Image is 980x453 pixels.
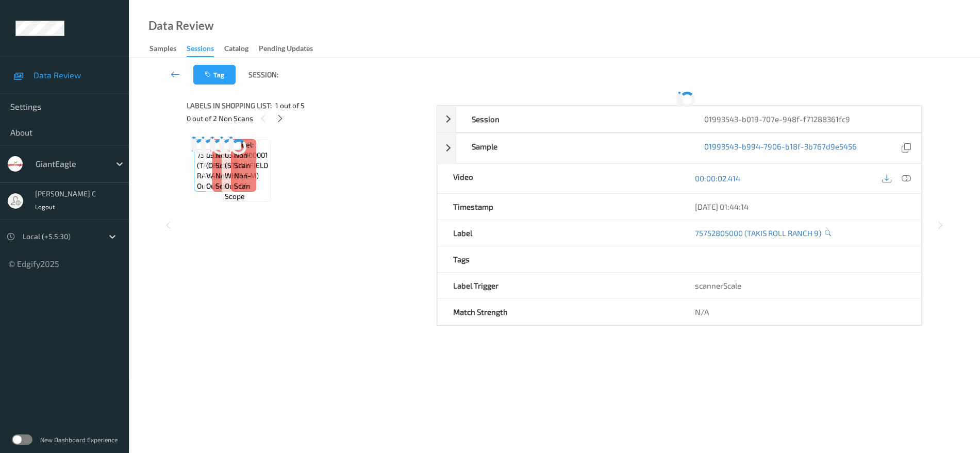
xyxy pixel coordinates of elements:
div: Data Review [148,21,213,31]
span: Session: [248,70,278,80]
a: Catalog [224,42,259,56]
div: [DATE] 01:44:14 [695,202,906,212]
div: Session01993543-b019-707e-948f-f71288361fc9 [437,106,922,132]
a: 75752805000 (TAKIS ROLL RANCH 9) [695,228,821,238]
span: Label: Non-Scan [215,140,235,171]
div: Sessions [187,43,214,57]
span: out-of-scope [225,181,268,202]
div: 0 out of 2 Non Scans [187,112,429,125]
span: Label: 05215900001 (STONYFIELD WHOLE M) [225,140,268,181]
span: Labels in shopping list: [187,100,272,111]
div: Label Trigger [438,273,679,298]
div: Timestamp [438,194,679,220]
span: Label: 75752805000 (TAKIS ROLL RANCH 9) [197,140,242,181]
span: non-scan [234,171,254,191]
span: Label: 09396600227 (ORGANIC VALLEY ) [206,140,251,181]
span: non-scan [215,171,235,191]
div: Session [456,106,689,132]
div: Match Strength [438,299,679,325]
div: N/A [679,299,921,325]
div: Sample01993543-b994-7906-b18f-3b767d9e5456 [437,133,922,163]
div: Pending Updates [259,43,313,56]
a: Sessions [187,42,224,57]
div: Catalog [224,43,248,56]
span: out-of-scope [206,181,251,191]
button: Tag [193,65,236,85]
a: Samples [150,42,187,56]
span: 1 out of 5 [275,100,305,111]
span: Label: Non-Scan [234,140,254,171]
div: Video [438,164,679,193]
div: scannerScale [679,273,921,298]
a: 01993543-b994-7906-b18f-3b767d9e5456 [704,141,857,155]
div: Label [438,220,679,246]
a: Pending Updates [259,42,323,56]
a: 00:00:02.414 [695,173,740,183]
div: Samples [150,43,176,56]
div: Tags [438,246,679,272]
div: Sample [456,133,689,163]
div: 01993543-b019-707e-948f-f71288361fc9 [689,106,921,132]
span: out-of-scope [197,181,242,191]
